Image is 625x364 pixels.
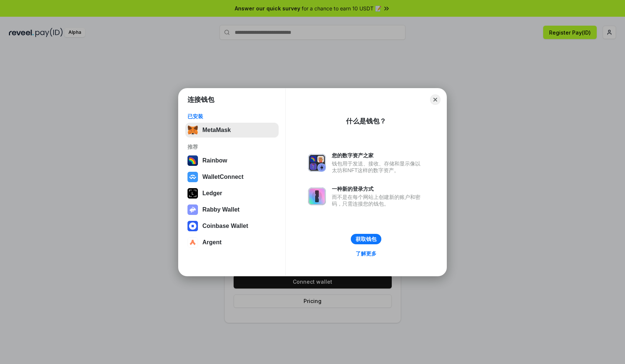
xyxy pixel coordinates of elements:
[332,194,424,207] div: 而不是在每个网站上创建新的账户和密码，只需连接您的钱包。
[185,235,279,250] button: Argent
[202,239,222,246] div: Argent
[187,221,198,231] img: svg+xml,%3Csvg%20width%3D%2228%22%20height%3D%2228%22%20viewBox%3D%220%200%2028%2028%22%20fill%3D...
[308,154,326,172] img: svg+xml,%3Csvg%20xmlns%3D%22http%3A%2F%2Fwww.w3.org%2F2000%2Fsvg%22%20fill%3D%22none%22%20viewBox...
[202,157,227,164] div: Rainbow
[185,202,279,217] button: Rabby Wallet
[187,204,198,215] img: svg+xml,%3Csvg%20xmlns%3D%22http%3A%2F%2Fwww.w3.org%2F2000%2Fsvg%22%20fill%3D%22none%22%20viewBox...
[202,206,240,213] div: Rabby Wallet
[351,249,381,258] a: 了解更多
[187,155,198,166] img: svg+xml,%3Csvg%20width%3D%22120%22%20height%3D%22120%22%20viewBox%3D%220%200%20120%20120%22%20fil...
[187,95,214,104] h1: 连接钱包
[356,250,376,257] div: 了解更多
[356,236,376,242] div: 获取钱包
[430,94,440,105] button: Close
[187,188,198,199] img: svg+xml,%3Csvg%20xmlns%3D%22http%3A%2F%2Fwww.w3.org%2F2000%2Fsvg%22%20width%3D%2228%22%20height%3...
[185,219,279,233] button: Coinbase Wallet
[187,113,276,120] div: 已安装
[202,223,248,229] div: Coinbase Wallet
[185,170,279,184] button: WalletConnect
[185,123,279,138] button: MetaMask
[351,234,381,244] button: 获取钱包
[187,172,198,182] img: svg+xml,%3Csvg%20width%3D%2228%22%20height%3D%2228%22%20viewBox%3D%220%200%2028%2028%22%20fill%3D...
[187,144,276,150] div: 推荐
[202,174,244,180] div: WalletConnect
[185,186,279,201] button: Ledger
[202,127,231,133] div: MetaMask
[346,117,386,126] div: 什么是钱包？
[332,152,424,159] div: 您的数字资产之家
[187,125,198,135] img: svg+xml,%3Csvg%20fill%3D%22none%22%20height%3D%2233%22%20viewBox%3D%220%200%2035%2033%22%20width%...
[185,153,279,168] button: Rainbow
[332,160,424,174] div: 钱包用于发送、接收、存储和显示像以太坊和NFT这样的数字资产。
[202,190,222,197] div: Ledger
[308,187,326,205] img: svg+xml,%3Csvg%20xmlns%3D%22http%3A%2F%2Fwww.w3.org%2F2000%2Fsvg%22%20fill%3D%22none%22%20viewBox...
[332,186,424,192] div: 一种新的登录方式
[187,237,198,248] img: svg+xml,%3Csvg%20width%3D%2228%22%20height%3D%2228%22%20viewBox%3D%220%200%2028%2028%22%20fill%3D...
